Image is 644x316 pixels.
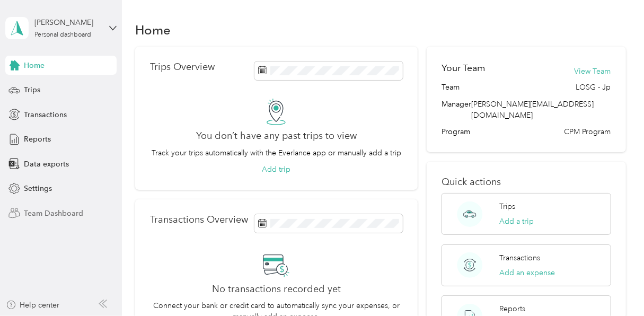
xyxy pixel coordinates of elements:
[152,147,401,159] p: Track your trips automatically with the Everlance app or manually add a trip
[34,17,101,28] div: [PERSON_NAME]
[500,267,555,278] button: Add an expense
[471,100,594,120] span: [PERSON_NAME][EMAIL_ADDRESS][DOMAIN_NAME]
[24,60,45,71] span: Home
[575,66,611,77] button: View Team
[24,84,40,95] span: Trips
[135,24,171,36] h1: Home
[24,109,67,120] span: Transactions
[34,32,91,38] div: Personal dashboard
[500,201,516,212] p: Trips
[585,257,644,316] iframe: Everlance-gr Chat Button Frame
[442,62,485,75] h2: Your Team
[500,303,526,314] p: Reports
[564,126,611,137] span: CPM Program
[212,284,341,295] h2: No transactions recorded yet
[150,214,248,225] p: Transactions Overview
[24,183,52,194] span: Settings
[24,134,51,145] span: Reports
[500,216,534,227] button: Add a trip
[442,82,460,93] span: Team
[150,62,215,73] p: Trips Overview
[262,164,290,175] button: Add trip
[576,82,611,93] span: LOSG - Jp
[442,99,471,121] span: Manager
[6,300,60,311] button: Help center
[442,126,470,137] span: Program
[196,130,357,142] h2: You don’t have any past trips to view
[442,177,611,188] p: Quick actions
[24,159,69,170] span: Data exports
[24,208,83,219] span: Team Dashboard
[500,252,541,264] p: Transactions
